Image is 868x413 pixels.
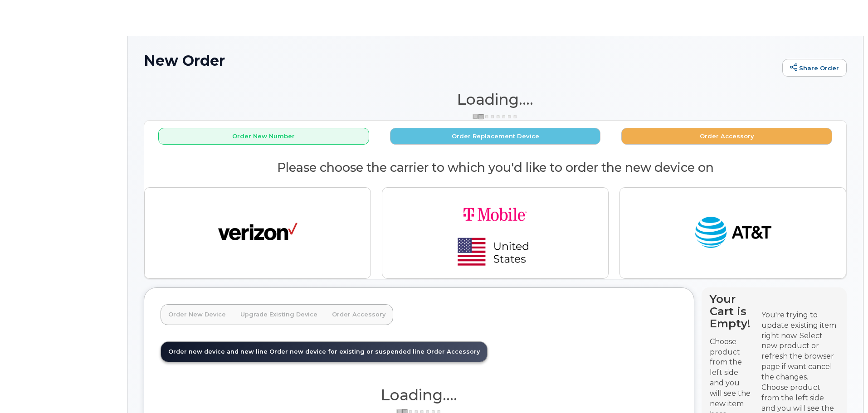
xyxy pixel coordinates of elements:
[693,213,773,253] img: at_t-fb3d24644a45acc70fc72cc47ce214d34099dfd970ee3ae2334e4251f9d920fd.png
[621,128,832,145] button: Order Accessory
[233,305,325,325] a: Upgrade Existing Device
[710,293,753,330] h4: Your Cart is Empty!
[168,348,268,355] span: Order new device and new line
[161,387,678,403] h1: Loading....
[161,305,233,325] a: Order New Device
[158,128,369,145] button: Order New Number
[782,59,847,77] a: Share Order
[218,213,297,253] img: verizon-ab2890fd1dd4a6c9cf5f392cd2db4626a3dae38ee8226e09bcb5c993c4c79f81.png
[144,91,847,107] h1: Loading....
[473,113,518,120] img: ajax-loader-3a6953c30dc77f0bf724df975f13086db4f4c1262e45940f03d1251963f1bf2e.gif
[761,310,839,383] div: You're trying to update existing item right now. Select new product or refresh the browser page i...
[269,348,424,355] span: Order new device for existing or suspended line
[144,53,778,68] h1: New Order
[426,348,480,355] span: Order Accessory
[432,195,559,271] img: t-mobile-78392d334a420d5b7f0e63d4fa81f6287a21d394dc80d677554bb55bbab1186f.png
[144,161,846,175] h2: Please choose the carrier to which you'd like to order the new device on
[325,305,393,325] a: Order Accessory
[390,128,601,145] button: Order Replacement Device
